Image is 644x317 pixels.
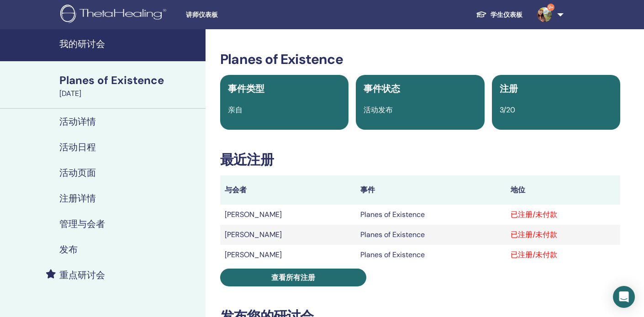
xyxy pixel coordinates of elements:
h3: Planes of Existence [220,51,620,68]
th: 事件 [356,175,507,205]
div: Open Intercom Messenger [613,286,635,308]
div: 已注册/未付款 [511,209,616,220]
td: [PERSON_NAME] [220,245,356,265]
a: Planes of Existence[DATE] [54,73,206,99]
th: 地位 [506,175,620,205]
h3: 最近注册 [220,152,620,168]
td: Planes of Existence [356,245,507,265]
td: [PERSON_NAME] [220,205,356,225]
h4: 发布 [59,244,78,255]
td: Planes of Existence [356,225,507,245]
img: logo.png [60,5,169,25]
div: 已注册/未付款 [511,229,616,240]
img: graduation-cap-white.svg [476,11,487,18]
span: 亲自 [228,105,243,115]
th: 与会者 [220,175,356,205]
span: 查看所有注册 [271,273,315,282]
h4: 活动详情 [59,116,96,127]
img: default.jpg [537,7,552,22]
h4: 活动页面 [59,167,96,178]
h4: 我的研讨会 [59,38,200,49]
h4: 重点研讨会 [59,269,105,280]
a: 查看所有注册 [220,269,366,286]
span: 活动发布 [364,105,393,115]
span: 事件状态 [364,83,400,95]
div: [DATE] [59,88,200,99]
span: 3/20 [500,105,515,115]
span: 讲师仪表板 [186,10,323,20]
td: Planes of Existence [356,205,507,225]
div: Planes of Existence [59,73,200,88]
td: [PERSON_NAME] [220,225,356,245]
span: 事件类型 [228,83,264,95]
a: 学生仪表板 [469,6,530,23]
h4: 注册详情 [59,193,96,204]
span: 9+ [547,4,554,11]
h4: 管理与会者 [59,218,105,229]
span: 注册 [500,83,518,95]
div: 已注册/未付款 [511,249,616,260]
h4: 活动日程 [59,142,96,153]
